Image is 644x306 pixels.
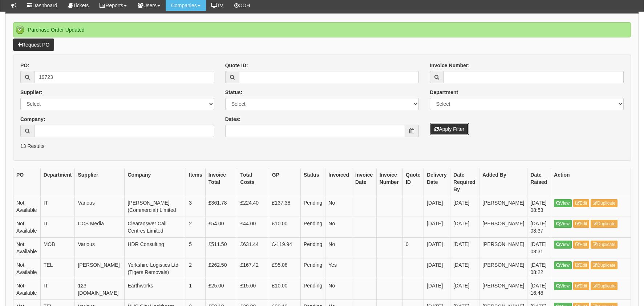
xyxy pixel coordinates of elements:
[573,261,590,269] a: Edit
[75,258,125,279] td: [PERSON_NAME]
[573,241,590,249] a: Edit
[450,237,479,258] td: [DATE]
[479,196,527,217] td: [PERSON_NAME]
[479,168,527,196] th: Added By
[205,217,237,237] td: £54.00
[325,237,352,258] td: No
[450,168,479,196] th: Date Required By
[125,168,186,196] th: Company
[40,217,75,237] td: IT
[13,217,41,237] td: Not Available
[237,196,269,217] td: £224.40
[424,258,450,279] td: [DATE]
[205,279,237,299] td: £25.00
[591,199,617,207] a: Duplicate
[125,217,186,237] td: Clearanswer Call Centres Limited
[325,279,352,299] td: No
[125,258,186,279] td: Yorkshire Logistics Ltd (Tigers Removals)
[424,196,450,217] td: [DATE]
[376,168,402,196] th: Invoice Number
[40,258,75,279] td: TEL
[225,116,241,123] label: Dates:
[186,217,206,237] td: 2
[13,22,631,37] div: Purchase Order Updated
[325,168,352,196] th: Invoiced
[479,217,527,237] td: [PERSON_NAME]
[527,196,551,217] td: [DATE] 08:53
[554,241,572,249] a: View
[75,217,125,237] td: CCS Media
[325,196,352,217] td: No
[479,237,527,258] td: [PERSON_NAME]
[237,237,269,258] td: £631.44
[13,279,41,299] td: Not Available
[591,241,617,249] a: Duplicate
[424,217,450,237] td: [DATE]
[591,261,617,269] a: Duplicate
[20,62,29,69] label: PO:
[186,168,206,196] th: Items
[527,279,551,299] td: [DATE] 16:48
[300,279,325,299] td: Pending
[527,258,551,279] td: [DATE] 08:22
[352,168,377,196] th: Invoice Date
[225,89,242,96] label: Status:
[20,142,624,150] p: 13 Results
[13,196,41,217] td: Not Available
[479,279,527,299] td: [PERSON_NAME]
[205,237,237,258] td: £511.50
[269,217,300,237] td: £10.00
[554,220,572,228] a: View
[237,279,269,299] td: £15.00
[554,199,572,207] a: View
[225,62,248,69] label: Quote ID:
[554,261,572,269] a: View
[125,237,186,258] td: HDR Consulting
[237,168,269,196] th: Total Costs
[205,168,237,196] th: Invoice Total
[40,279,75,299] td: IT
[186,279,206,299] td: 1
[186,237,206,258] td: 5
[13,168,41,196] th: PO
[40,196,75,217] td: IT
[430,89,458,96] label: Department
[40,168,75,196] th: Department
[424,237,450,258] td: [DATE]
[300,196,325,217] td: Pending
[450,217,479,237] td: [DATE]
[300,168,325,196] th: Status
[13,39,54,51] a: Request PO
[554,282,572,290] a: View
[205,258,237,279] td: £262.50
[450,196,479,217] td: [DATE]
[573,220,590,228] a: Edit
[269,168,300,196] th: GP
[430,123,469,135] button: Apply Filter
[75,168,125,196] th: Supplier
[269,279,300,299] td: £10.00
[325,258,352,279] td: Yes
[13,237,41,258] td: Not Available
[75,196,125,217] td: Various
[591,282,617,290] a: Duplicate
[527,217,551,237] td: [DATE] 08:37
[573,199,590,207] a: Edit
[40,237,75,258] td: MOB
[205,196,237,217] td: £361.78
[402,237,424,258] td: 0
[527,237,551,258] td: [DATE] 08:31
[237,217,269,237] td: £44.00
[402,168,424,196] th: Quote ID
[424,168,450,196] th: Delivery Date
[450,279,479,299] td: [DATE]
[300,237,325,258] td: Pending
[269,196,300,217] td: £137.38
[591,220,617,228] a: Duplicate
[186,258,206,279] td: 2
[75,279,125,299] td: 123 [DOMAIN_NAME]
[13,258,41,279] td: Not Available
[424,279,450,299] td: [DATE]
[325,217,352,237] td: No
[300,258,325,279] td: Pending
